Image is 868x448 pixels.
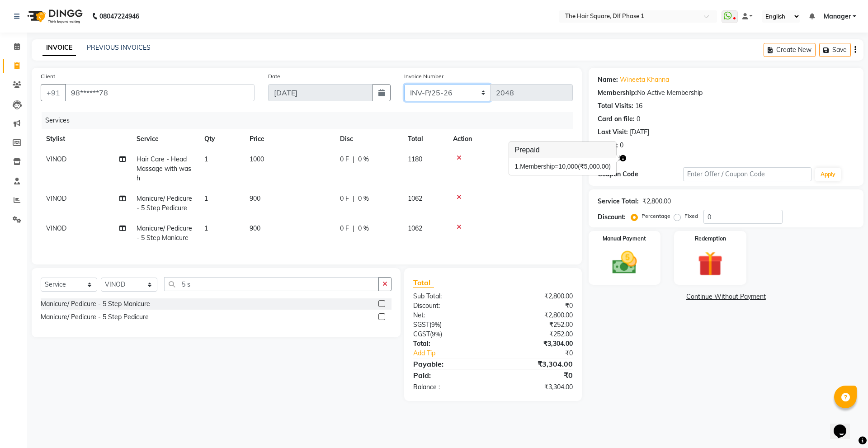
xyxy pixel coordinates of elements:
span: (₹5,000.00) [578,163,611,170]
img: _cash.svg [604,248,645,277]
div: ₹0 [507,349,579,358]
span: Total [413,278,434,288]
b: 08047224946 [99,4,139,29]
div: Manicure/ Pedicure - 5 Step Pedicure [41,312,149,322]
div: ₹2,800.00 [493,311,579,320]
span: 0 % [358,224,369,233]
th: Stylist [41,129,131,149]
div: ₹252.00 [493,320,579,330]
div: Services [42,112,580,129]
div: ( ) [406,330,493,339]
div: 0 [620,141,623,150]
div: 0 [637,114,640,124]
span: 1000 [250,155,264,163]
span: 9% [431,321,440,328]
div: 16 [635,101,642,111]
span: Manicure/ Pedicure - 5 Step Pedicure [137,194,192,212]
span: CGST [413,330,430,338]
span: VINOD [46,224,66,232]
div: Balance : [406,382,493,392]
label: Fixed [684,212,698,220]
div: Manicure/ Pedicure - 5 Step Manicure [41,299,150,309]
th: Service [131,129,199,149]
span: 1 [204,155,208,163]
label: Percentage [642,212,670,220]
span: 1062 [408,194,422,203]
input: Search by Name/Mobile/Email/Code [65,84,255,101]
div: Points: [598,141,618,150]
span: 1180 [408,155,422,163]
div: ( ) [406,320,493,330]
th: Total [402,129,448,149]
label: Date [268,72,280,80]
span: 1 [204,224,208,232]
span: 0 % [358,194,369,203]
span: Manicure/ Pedicure - 5 Step Manicure [137,224,192,242]
span: 9% [432,330,440,338]
input: Enter Offer / Coupon Code [683,167,811,181]
span: VINOD [46,155,66,163]
div: [DATE] [630,127,649,137]
label: Client [41,72,55,80]
span: VINOD [46,194,66,203]
th: Disc [335,129,402,149]
div: Total Visits: [598,101,633,111]
div: Discount: [598,212,626,222]
span: | [353,224,354,233]
div: ₹2,800.00 [493,292,579,301]
img: logo [23,4,85,29]
div: ₹3,304.00 [493,382,579,392]
span: | [353,194,354,203]
div: Payable: [406,358,493,369]
div: ₹3,304.00 [493,358,579,369]
div: Sub Total: [406,292,493,301]
a: INVOICE [42,40,76,56]
a: Add Tip [406,349,507,358]
span: 0 % [358,155,369,164]
div: Membership=10,000 [514,162,611,171]
div: ₹3,304.00 [493,339,579,349]
span: 1 [204,194,208,203]
label: Invoice Number [404,72,443,80]
div: Name: [598,75,618,85]
div: ₹0 [493,301,579,311]
div: ₹252.00 [493,330,579,339]
span: SGST [413,321,429,329]
iframe: chat widget [830,412,859,439]
button: +91 [41,84,66,101]
label: Redemption [695,235,726,243]
button: Save [819,43,851,57]
div: Membership: [598,88,637,98]
span: 0 F [340,224,349,233]
div: Card on file: [598,114,635,124]
div: Net: [406,311,493,320]
span: 0 F [340,155,349,164]
span: Manager [824,12,851,21]
span: 0 F [340,194,349,203]
th: Price [244,129,335,149]
button: Create New [764,43,816,57]
span: 1. [514,163,520,170]
div: Last Visit: [598,127,628,137]
div: ₹2,800.00 [642,197,671,206]
th: Qty [199,129,244,149]
div: ₹0 [493,370,579,381]
img: _gift.svg [690,248,731,279]
div: Coupon Code [598,170,683,179]
button: Apply [815,168,841,181]
div: No Active Membership [598,88,854,98]
label: Manual Payment [603,235,646,243]
span: Hair Care - Head Massage with wash [137,155,191,182]
span: 900 [250,194,260,203]
div: Paid: [406,370,493,381]
h3: Prepaid [509,142,616,158]
div: Discount: [406,301,493,311]
div: Service Total: [598,197,639,206]
th: Action [448,129,573,149]
span: 900 [250,224,260,232]
span: 1062 [408,224,422,232]
a: Continue Without Payment [590,292,862,302]
span: | [353,155,354,164]
input: Search or Scan [164,277,379,291]
a: Wineeta Khanna [620,75,669,85]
